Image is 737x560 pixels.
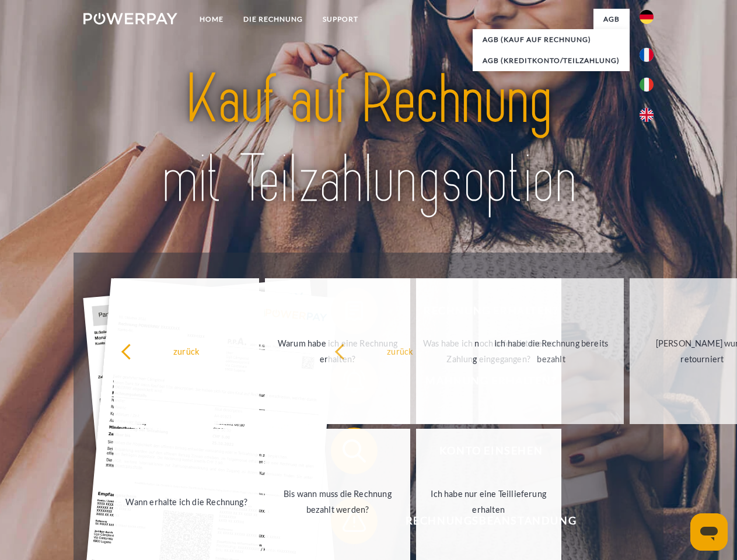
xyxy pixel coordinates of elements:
[111,56,626,223] img: title-powerpay_de.svg
[640,78,654,92] img: it
[272,486,403,517] div: Bis wann muss die Rechnung bezahlt werden?
[640,108,654,122] img: en
[423,486,554,517] div: Ich habe nur eine Teillieferung erhalten
[121,343,252,359] div: zurück
[83,13,177,24] img: logo-powerpay-white.svg
[334,343,466,359] div: zurück
[640,10,654,24] img: de
[593,9,630,30] a: agb
[640,48,654,62] img: fr
[190,9,233,30] a: Home
[485,335,617,367] div: Ich habe die Rechnung bereits bezahlt
[233,9,313,30] a: DIE RECHNUNG
[121,494,252,509] div: Wann erhalte ich die Rechnung?
[473,50,630,71] a: AGB (Kreditkonto/Teilzahlung)
[690,513,728,551] iframe: Schaltfläche zum Öffnen des Messaging-Fensters
[313,9,368,30] a: SUPPORT
[272,335,403,367] div: Warum habe ich eine Rechnung erhalten?
[473,29,630,50] a: AGB (Kauf auf Rechnung)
